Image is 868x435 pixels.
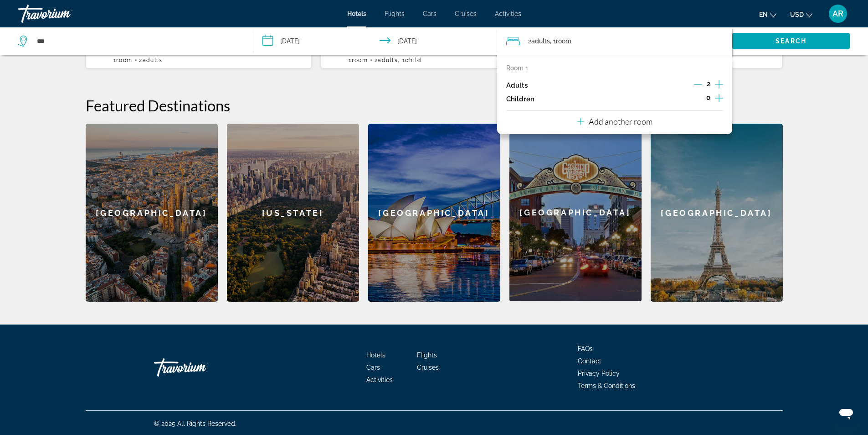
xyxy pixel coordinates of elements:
[417,364,439,371] a: Cruises
[349,57,368,63] span: 1
[509,124,642,301] div: [GEOGRAPHIC_DATA]
[715,92,723,106] button: Increment children
[790,11,804,18] span: USD
[528,35,550,47] span: 2
[417,351,437,359] a: Flights
[154,420,236,427] span: © 2025 All Rights Reserved.
[826,4,850,23] button: User Menu
[398,57,421,63] span: , 1
[556,37,571,45] span: Room
[589,116,652,126] p: Add another room
[375,57,398,63] span: 2
[531,37,550,45] span: Adults
[495,10,521,17] a: Activities
[776,37,806,45] span: Search
[577,111,652,130] button: Add another room
[578,370,620,377] a: Privacy Policy
[405,57,421,63] span: Child
[86,124,218,302] a: [GEOGRAPHIC_DATA]
[455,10,477,17] a: Cruises
[832,9,843,18] span: AR
[706,94,710,101] span: 0
[139,57,163,63] span: 2
[253,27,498,55] button: Check-in date: Jan 4, 2026 Check-out date: Feb 22, 2026
[347,10,366,17] a: Hotels
[86,96,783,115] h2: Featured Destinations
[578,357,601,365] a: Contact
[352,57,368,63] span: Room
[143,57,163,63] span: Adults
[694,80,702,91] button: Decrement adults
[366,364,380,371] a: Cars
[550,35,571,47] span: , 1
[366,351,385,359] a: Hotels
[368,124,500,302] a: [GEOGRAPHIC_DATA]
[578,345,593,352] a: FAQs
[378,57,398,63] span: Adults
[759,8,776,21] button: Change language
[423,10,437,17] a: Cars
[832,398,861,428] iframe: Кнопка запуска окна обмена сообщениями
[113,57,133,63] span: 1
[506,95,534,103] p: Children
[385,10,405,17] a: Flights
[366,376,393,383] a: Activities
[707,80,710,88] span: 2
[497,27,732,55] button: Travelers: 2 adults, 0 children
[154,354,245,381] a: Travorium
[509,124,642,302] a: [GEOGRAPHIC_DATA]
[506,64,528,72] p: Room 1
[227,124,359,302] a: [US_STATE]
[715,79,723,92] button: Increment adults
[759,11,768,18] span: en
[651,124,783,302] a: [GEOGRAPHIC_DATA]
[578,382,635,389] a: Terms & Conditions
[506,82,528,89] p: Adults
[18,2,109,26] a: Travorium
[116,57,133,63] span: Room
[732,33,850,49] button: Search
[790,8,812,21] button: Change currency
[693,94,702,105] button: Decrement children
